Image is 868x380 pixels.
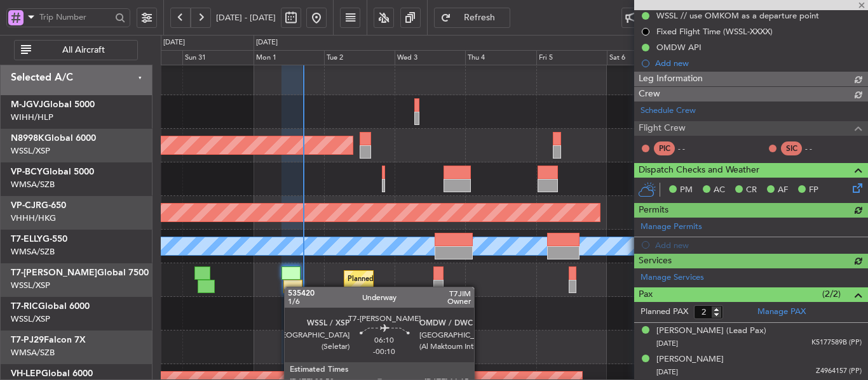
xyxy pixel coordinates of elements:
[656,42,702,53] div: OMDW API
[656,10,819,21] div: WSSL // use OMKOM as a departure point
[395,50,465,65] div: Wed 3
[11,246,55,258] a: WMSA/SZB
[11,268,149,277] a: T7-[PERSON_NAME]Global 7500
[11,369,41,378] span: VH-LEP
[182,50,253,65] div: Sun 31
[454,13,506,22] span: Refresh
[536,50,607,65] div: Fri 5
[809,184,818,197] span: FP
[11,280,50,291] a: WSSL/XSP
[680,184,693,197] span: PM
[11,100,95,109] a: M-JGVJGlobal 5000
[656,325,766,337] div: [PERSON_NAME] (Lead Pax)
[254,50,324,65] div: Mon 1
[757,306,806,318] a: Manage PAX
[11,369,93,378] a: VH-LEPGlobal 6000
[778,184,788,197] span: AF
[14,40,138,60] button: All Aircraft
[34,46,133,55] span: All Aircraft
[11,167,43,176] span: VP-BCY
[822,287,841,301] span: (2/2)
[256,37,278,48] div: [DATE]
[656,339,678,348] span: [DATE]
[434,8,510,28] button: Refresh
[11,347,55,358] a: WMSA/SZB
[656,367,678,377] span: [DATE]
[11,336,86,344] a: T7-PJ29Falcon 7X
[11,235,43,244] span: T7-ELLY
[656,26,773,37] div: Fixed Flight Time (WSSL-XXXX)
[11,235,67,244] a: T7-ELLYG-550
[324,50,395,65] div: Tue 2
[465,50,536,65] div: Thu 4
[655,58,862,69] div: Add new
[11,302,38,311] span: T7-RIC
[811,337,862,348] span: K5177589B (PP)
[11,179,55,190] a: WMSA/SZB
[11,134,96,143] a: N8998KGlobal 6000
[11,336,44,344] span: T7-PJ29
[641,306,688,318] label: Planned PAX
[714,184,725,197] span: AC
[639,287,653,302] span: Pax
[656,353,724,366] div: [PERSON_NAME]
[11,100,43,109] span: M-JGVJ
[11,302,90,311] a: T7-RICGlobal 6000
[163,37,185,48] div: [DATE]
[39,8,111,27] input: Trip Number
[11,201,41,210] span: VP-CJR
[11,145,50,157] a: WSSL/XSP
[348,270,473,289] div: Planned Maint Dubai (Al Maktoum Intl)
[11,268,97,277] span: T7-[PERSON_NAME]
[11,313,50,325] a: WSSL/XSP
[11,213,56,224] a: VHHH/HKG
[11,201,66,210] a: VP-CJRG-650
[11,112,53,123] a: WIHH/HLP
[639,163,759,178] span: Dispatch Checks and Weather
[607,50,677,65] div: Sat 6
[11,134,44,143] span: N8998K
[816,366,862,377] span: Z4964157 (PP)
[11,167,94,176] a: VP-BCYGlobal 5000
[216,12,276,23] span: [DATE] - [DATE]
[746,184,757,197] span: CR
